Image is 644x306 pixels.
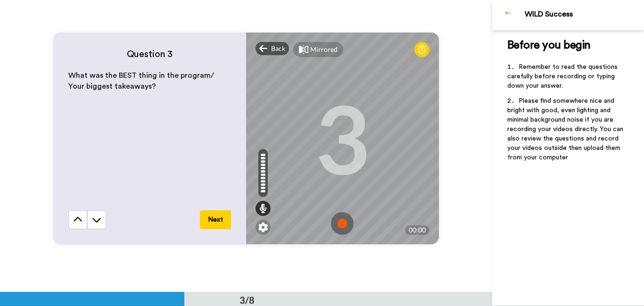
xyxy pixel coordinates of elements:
[497,4,520,26] img: Profile Image
[331,212,354,235] img: ic_record_start.svg
[315,103,370,174] div: 3
[271,44,285,53] span: Back
[507,40,591,51] span: Before you begin
[310,45,338,54] div: Mirrored
[507,64,619,89] span: Remember to read the questions carefully before recording or typing down your answer.
[507,98,625,161] span: Please find somewhere nice and bright with good, even lighting and minimal background noise if yo...
[200,210,231,229] button: Next
[258,223,268,232] img: ic_gear.svg
[68,48,231,61] h4: Question 3
[525,10,644,19] div: WILD Success
[68,72,216,90] span: What was the BEST thing in the program/ Your biggest takeaways?
[405,225,429,235] div: 00:00
[256,42,289,55] div: Back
